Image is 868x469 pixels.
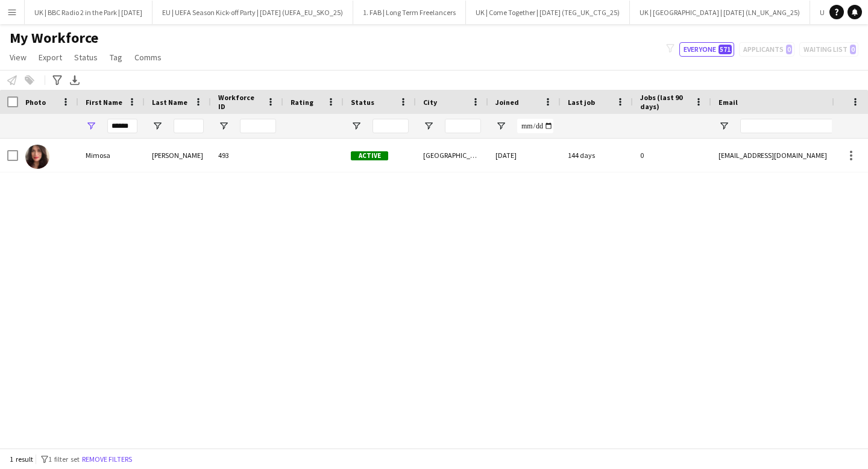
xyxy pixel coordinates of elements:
[218,121,229,131] button: Open Filter Menu
[679,42,734,57] button: Everyone571
[25,145,49,169] img: Mimosa Mason
[517,119,553,133] input: Joined Filter Input
[466,1,630,24] button: UK | Come Together | [DATE] (TEG_UK_CTG_25)
[152,98,187,107] span: Last Name
[640,93,690,111] span: Jobs (last 90 days)
[105,49,127,65] a: Tag
[153,1,353,24] button: EU | UEFA Season Kick-off Party | [DATE] (UEFA_EU_SKO_25)
[48,455,80,464] span: 1 filter set
[25,1,153,24] button: UK | BBC Radio 2 in the Park | [DATE]
[50,73,64,87] app-action-btn: Advanced filters
[68,73,82,87] app-action-btn: Export XLSX
[495,98,519,107] span: Joined
[86,98,122,107] span: First Name
[86,121,96,131] button: Open Filter Menu
[74,52,98,63] span: Status
[145,139,211,172] div: [PERSON_NAME]
[10,29,98,47] span: My Workforce
[240,119,276,133] input: Workforce ID Filter Input
[291,98,313,107] span: Rating
[416,139,488,172] div: [GEOGRAPHIC_DATA]
[351,151,388,160] span: Active
[110,52,122,63] span: Tag
[351,121,362,131] button: Open Filter Menu
[80,453,134,466] button: Remove filters
[423,121,434,131] button: Open Filter Menu
[69,49,102,65] a: Status
[130,49,166,65] a: Comms
[719,121,729,131] button: Open Filter Menu
[134,52,162,63] span: Comms
[152,121,163,131] button: Open Filter Menu
[423,98,437,107] span: City
[211,139,283,172] div: 493
[353,1,466,24] button: 1. FAB | Long Term Freelancers
[488,139,561,172] div: [DATE]
[107,119,137,133] input: First Name Filter Input
[25,98,46,107] span: Photo
[495,121,506,131] button: Open Filter Menu
[39,52,62,63] span: Export
[218,93,262,111] span: Workforce ID
[719,45,732,54] span: 571
[633,139,711,172] div: 0
[351,98,374,107] span: Status
[445,119,481,133] input: City Filter Input
[630,1,810,24] button: UK | [GEOGRAPHIC_DATA] | [DATE] (LN_UK_ANG_25)
[78,139,145,172] div: Mimosa
[719,98,738,107] span: Email
[373,119,409,133] input: Status Filter Input
[568,98,595,107] span: Last job
[561,139,633,172] div: 144 days
[34,49,67,65] a: Export
[5,49,31,65] a: View
[174,119,204,133] input: Last Name Filter Input
[10,52,27,63] span: View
